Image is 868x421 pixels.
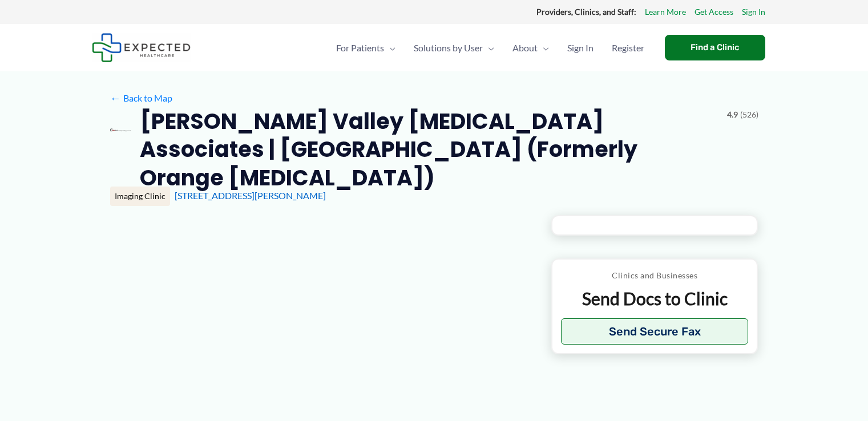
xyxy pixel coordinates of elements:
[327,28,405,68] a: For PatientsMenu Toggle
[561,268,749,283] p: Clinics and Businesses
[742,5,765,19] a: Sign In
[175,190,326,201] a: [STREET_ADDRESS][PERSON_NAME]
[503,28,558,68] a: AboutMenu Toggle
[612,28,644,68] span: Register
[92,33,191,62] img: Expected Healthcare Logo - side, dark font, small
[567,28,594,68] span: Sign In
[512,28,538,68] span: About
[740,107,758,122] span: (526)
[414,28,483,68] span: Solutions by User
[110,92,121,103] span: ←
[645,5,686,19] a: Learn More
[110,90,172,107] a: ←Back to Map
[483,28,494,68] span: Menu Toggle
[561,318,749,345] button: Send Secure Fax
[538,28,549,68] span: Menu Toggle
[336,28,384,68] span: For Patients
[558,28,603,68] a: Sign In
[561,288,749,310] p: Send Docs to Clinic
[327,28,653,68] nav: Primary Site Navigation
[536,7,636,17] strong: Providers, Clinics, and Staff:
[695,5,733,19] a: Get Access
[140,107,717,192] h2: [PERSON_NAME] Valley [MEDICAL_DATA] Associates | [GEOGRAPHIC_DATA] (Formerly Orange [MEDICAL_DATA])
[603,28,653,68] a: Register
[110,187,170,206] div: Imaging Clinic
[384,28,395,68] span: Menu Toggle
[665,35,765,60] a: Find a Clinic
[405,28,503,68] a: Solutions by UserMenu Toggle
[727,107,738,122] span: 4.9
